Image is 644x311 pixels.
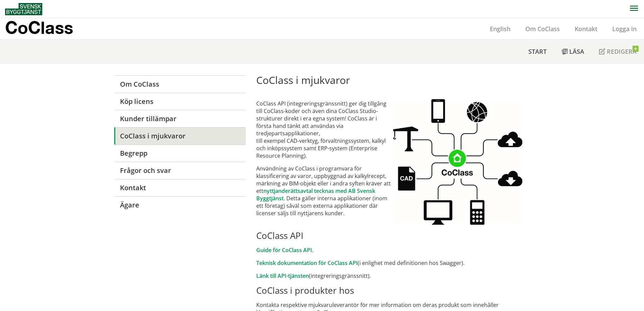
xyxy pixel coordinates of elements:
a: CoClass [5,18,88,39]
a: Köp licens [114,93,246,110]
a: Begrepp [114,145,246,162]
p: Användning av CoClass i programvara för klassificering av varor, uppbyggnad av kalkylrecept, märk... [256,165,393,217]
a: Kunder tillämpar [114,110,246,127]
img: Svensk Byggtjänst [5,3,42,15]
p: CoClass [5,24,73,31]
a: Länk till API-tjänsten [256,272,309,280]
a: Läsa [554,40,592,63]
a: Teknisk dokumentation för CoClass API [256,259,358,267]
p: (integreringsgränssnitt). [256,272,530,280]
a: Logga in [605,25,644,33]
a: Kontakt [114,179,246,196]
span: Läsa [569,47,584,55]
span: Start [528,47,547,55]
h2: CoClass API [256,230,530,241]
a: English [482,25,518,33]
a: Om CoClass [114,75,246,93]
a: Om CoClass [518,25,567,33]
a: Frågor och svar [114,162,246,179]
a: Kontakt [567,25,605,33]
a: nyttjanderättsavtal tecknas med AB Svensk Byggtjänst [256,187,375,202]
p: (i enlighet med definitionen hos Swagger). [256,259,530,267]
a: Start [521,40,554,63]
a: CoClass i mjukvaror [114,127,246,145]
p: . [256,246,530,254]
img: CoClassAPI.jpg [393,99,522,225]
p: CoClass API (integreringsgränssnitt) ger dig tillgång till CoClass-koder och även dina CoClass St... [256,100,393,159]
h2: CoClass i produkter hos [256,285,530,296]
a: Guide för CoClass API [256,246,312,254]
h1: CoClass i mjukvaror [256,74,530,86]
a: Ägare [114,196,246,214]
